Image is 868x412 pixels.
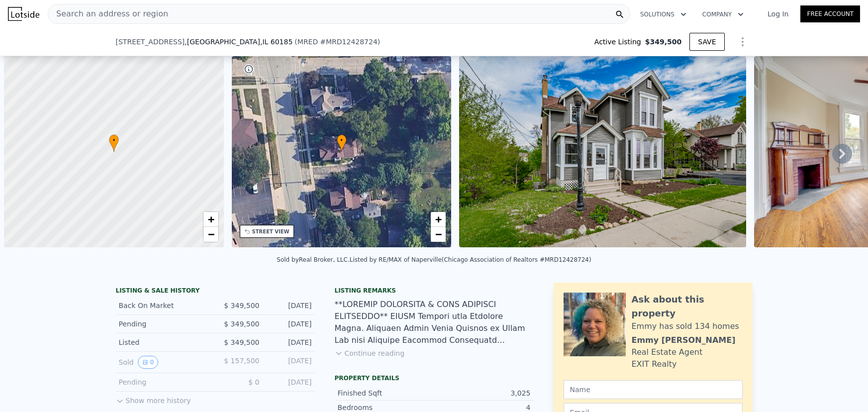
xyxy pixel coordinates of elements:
[119,301,207,310] div: Back On Market
[252,228,289,235] div: STREET VIEW
[224,338,259,346] span: $ 349,500
[431,212,446,227] a: Zoom in
[645,37,682,47] span: $349,500
[800,5,860,22] a: Free Account
[297,38,318,46] span: MRED
[119,356,207,369] div: Sold
[116,37,185,47] span: [STREET_ADDRESS]
[48,8,168,20] span: Search an address or region
[632,293,743,320] div: Ask about this property
[268,301,312,310] div: [DATE]
[689,33,724,51] button: SAVE
[224,320,259,328] span: $ 349,500
[268,319,312,329] div: [DATE]
[594,37,645,47] span: Active Listing
[116,287,315,297] div: LISTING & SALE HISTORY
[119,319,207,329] div: Pending
[224,357,259,365] span: $ 157,500
[268,356,312,369] div: [DATE]
[248,378,259,386] span: $ 0
[756,9,800,19] a: Log In
[8,7,39,21] img: Lotside
[277,256,349,263] div: Sold by Real Broker, LLC .
[694,5,752,23] button: Company
[203,212,218,227] a: Zoom in
[435,213,442,225] span: +
[338,388,434,398] div: Finished Sqft
[335,287,534,295] div: Listing remarks
[459,56,746,247] img: Sale: 167234578 Parcel: 32603824
[632,346,703,358] div: Real Estate Agent
[632,5,694,23] button: Solutions
[434,388,531,398] div: 3,025
[109,136,119,145] span: •
[224,302,259,309] span: $ 349,500
[733,32,753,52] button: Show Options
[335,348,405,358] button: Continue reading
[119,337,207,347] div: Listed
[564,380,743,399] input: Name
[260,38,292,46] span: , IL 60185
[337,134,347,152] div: •
[268,377,312,387] div: [DATE]
[632,358,677,370] div: EXIT Realty
[632,334,736,346] div: Emmy [PERSON_NAME]
[119,377,207,387] div: Pending
[435,228,442,240] span: −
[138,356,159,369] button: View historical data
[350,256,591,263] div: Listed by RE/MAX of Naperville (Chicago Association of Realtors #MRD12428724)
[337,136,347,145] span: •
[632,320,739,332] div: Emmy has sold 134 homes
[185,37,292,47] span: , [GEOGRAPHIC_DATA]
[431,227,446,242] a: Zoom out
[335,299,534,346] div: **LOREMIP DOLORSITA & CONS ADIPISCI ELITSEDDO** EIUSM Tempori utla Etdolore Magna. Aliquaen Admin...
[294,37,380,47] div: ( )
[109,134,119,152] div: •
[116,392,191,406] button: Show more history
[335,374,534,382] div: Property details
[268,337,312,347] div: [DATE]
[203,227,218,242] a: Zoom out
[207,228,214,240] span: −
[207,213,214,225] span: +
[320,38,378,46] span: # MRD12428724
